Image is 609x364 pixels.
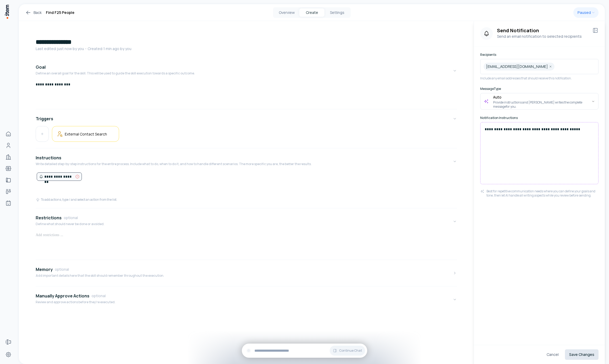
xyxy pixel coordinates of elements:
[36,126,457,146] div: Triggers
[3,186,14,197] a: deals
[3,337,14,347] a: Forms
[36,150,457,172] button: InstructionsWrite detailed step-by-step instructions for the entire process. Include what to do, ...
[36,60,457,82] button: GoalDefine an overall goal for the skill. This will be used to guide the skill execution towards ...
[92,293,106,298] span: optional
[25,9,42,16] a: Back
[480,116,599,120] label: Notification Instructions
[3,198,14,208] a: Agents
[65,132,107,137] h5: External Contact Search
[3,349,14,360] a: Settings
[3,140,14,151] a: Contacts
[497,34,588,39] p: Send an email notification to selected recipients
[36,215,62,221] h4: Restrictions
[64,215,78,220] span: optional
[36,46,457,51] p: Last edited: just now by you ・Created: 1 min ago by you
[480,53,599,57] label: Recipients
[274,8,299,17] button: Overview
[36,162,312,166] p: Write detailed step-by-step instructions for the entire process. Include what to do, when to do i...
[480,76,599,80] p: Include any email addresses that should receive this notification.
[36,311,457,315] div: Manually Approve ActionsoptionalReview and approve actions before they're executed.
[542,349,563,360] button: Cancel
[3,163,14,174] a: bootcamps
[55,267,69,272] span: optional
[324,8,350,17] button: Settings
[36,300,115,304] p: Review and approve actions before they're executed.
[36,172,457,206] div: InstructionsWrite detailed step-by-step instructions for the entire process. Include what to do, ...
[480,87,599,91] label: Message Type
[3,175,14,185] a: implementations
[46,9,74,16] h1: Find F25 People
[36,293,89,299] h4: Manually Approve Actions
[36,71,195,75] p: Define an overall goal for the skill. This will be used to guide the skill execution towards a sp...
[299,8,324,17] button: Create
[4,4,9,19] img: Item Brain Logo
[36,116,53,122] h4: Triggers
[487,189,599,198] p: Best for repetitive communication needs where you can define your goals and tone, then let AI han...
[497,27,588,34] h3: Send Notification
[565,349,599,360] button: Save Changes
[36,82,457,107] div: GoalDefine an overall goal for the skill. This will be used to guide the skill execution towards ...
[36,266,53,273] h4: Memory
[36,210,457,232] button: RestrictionsoptionalDefine what should never be done or avoided.
[549,65,552,68] button: Remove arun@useitem.io tag
[36,111,457,126] button: Triggers
[3,129,14,139] a: Home
[36,274,164,278] p: Add important details here that the skill should remember throughout the execution.
[36,64,46,70] h4: Goal
[36,232,457,258] div: RestrictionsoptionalDefine what should never be done or avoided.
[339,349,362,353] span: Continue Chat
[484,63,554,70] div: [EMAIL_ADDRESS][DOMAIN_NAME]
[36,155,61,161] h4: Instructions
[36,262,457,284] button: MemoryoptionalAdd important details here that the skill should remember throughout the execution.
[3,152,14,162] a: Companies
[36,289,457,311] button: Manually Approve ActionsoptionalReview and approve actions before they're executed.
[36,198,117,202] div: To add actions, type / and select an action from the list.
[242,344,367,358] div: Continue Chat
[330,346,365,356] button: Continue Chat
[36,222,104,226] p: Define what should never be done or avoided.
